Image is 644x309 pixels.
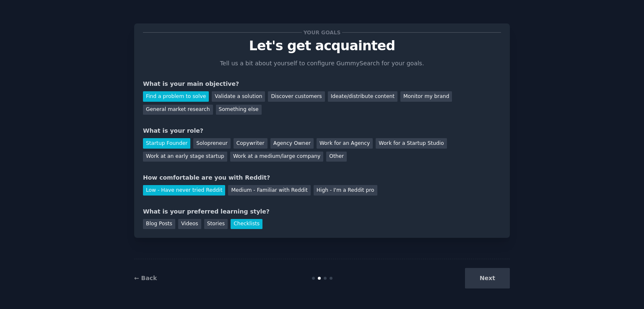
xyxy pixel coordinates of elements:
div: Work at a medium/large company [230,152,323,162]
div: Validate a solution [212,91,265,102]
div: Checklists [231,219,262,229]
div: How comfortable are you with Reddit? [143,173,501,182]
div: Agency Owner [270,138,314,149]
div: Stories [204,219,228,229]
div: Something else [216,105,262,115]
div: Work at an early stage startup [143,152,227,162]
div: Other [326,152,347,162]
div: Videos [178,219,201,229]
p: Let's get acquainted [143,39,501,53]
div: Work for an Agency [317,138,373,149]
div: Medium - Familiar with Reddit [228,185,310,196]
div: Low - Have never tried Reddit [143,185,225,196]
div: What is your main objective? [143,80,501,88]
div: Find a problem to solve [143,91,209,102]
div: Work for a Startup Studio [376,138,447,149]
div: Solopreneur [193,138,230,149]
div: Blog Posts [143,219,175,229]
p: Tell us a bit about yourself to configure GummySearch for your goals. [216,59,428,68]
div: Ideate/distribute content [328,91,397,102]
div: Monitor my brand [400,91,452,102]
div: What is your preferred learning style? [143,207,501,216]
div: High - I'm a Reddit pro [314,185,377,196]
div: General market research [143,105,213,115]
div: Discover customers [268,91,325,102]
span: Your goals [302,28,342,37]
div: Copywriter [234,138,267,149]
a: ← Back [134,275,157,281]
div: What is your role? [143,126,501,135]
div: Startup Founder [143,138,190,149]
